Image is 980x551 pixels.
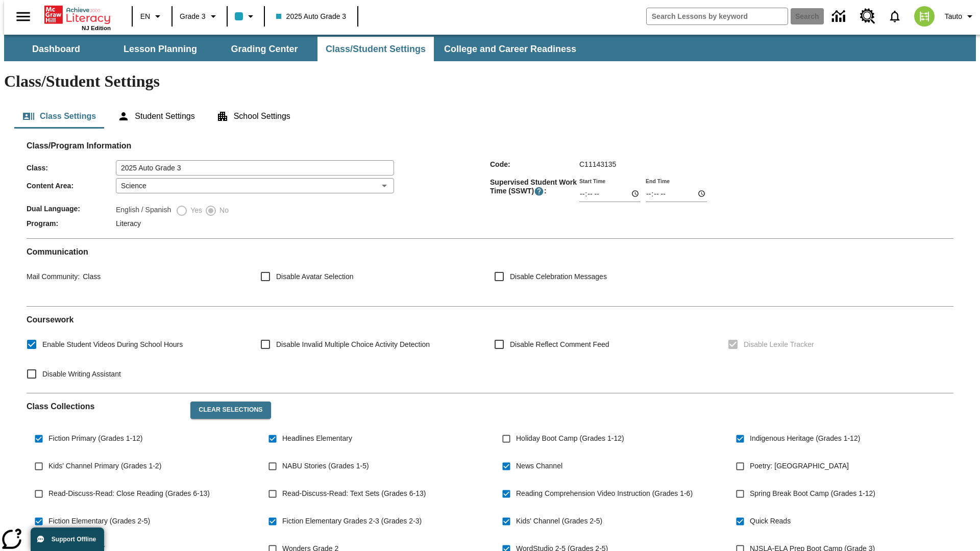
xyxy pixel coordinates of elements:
[42,339,183,350] span: Enable Student Videos During School Hours
[190,402,271,419] button: Clear Selections
[914,6,935,27] img: avatar image
[282,461,369,471] span: NABU Stories (Grades 1-5)
[44,5,111,25] a: Home
[945,11,962,22] span: Tauto
[27,315,953,385] div: Coursework
[534,186,544,196] button: Supervised Student Work Time is the timeframe when students can take LevelSet and when lessons ar...
[516,488,693,499] span: Reading Comprehension Video Instruction (Grades 1-6)
[908,3,941,30] button: Select a new avatar
[282,433,352,444] span: Headlines Elementary
[27,219,116,228] span: Program :
[180,11,206,22] span: Grade 3
[231,7,261,26] button: Class color is light blue. Change class color
[217,205,229,216] span: No
[646,177,670,185] label: End Time
[516,516,602,527] span: Kids' Channel (Grades 2-5)
[48,461,161,471] span: Kids' Channel Primary (Grades 1-2)
[750,433,860,444] span: Indigenous Heritage (Grades 1-12)
[490,160,579,168] span: Code :
[282,516,422,527] span: Fiction Elementary Grades 2-3 (Grades 2-3)
[48,433,142,444] span: Fiction Primary (Grades 1-12)
[276,271,354,282] span: Disable Avatar Selection
[282,488,426,499] span: Read-Discuss-Read: Text Sets (Grades 6-13)
[647,8,788,24] input: search field
[27,402,182,411] h2: Class Collections
[27,151,953,230] div: Class/Program Information
[750,488,875,499] span: Spring Break Boot Camp (Grades 1-12)
[116,160,394,176] input: Class
[941,7,980,26] button: Profile/Settings
[27,247,953,298] div: Communication
[27,182,116,190] span: Content Area :
[4,35,976,61] div: SubNavbar
[80,272,101,281] span: Class
[750,461,849,471] span: Poetry: [GEOGRAPHIC_DATA]
[436,37,584,61] button: College and Career Readiness
[14,104,104,129] button: Class Settings
[317,37,434,61] button: Class/Student Settings
[213,37,315,61] button: Grading Center
[276,339,430,350] span: Disable Invalid Multiple Choice Activity Detection
[109,104,203,129] button: Student Settings
[52,536,96,543] span: Support Offline
[27,247,953,257] h2: Communication
[826,3,854,31] a: Data Center
[208,104,299,129] button: School Settings
[27,164,116,172] span: Class :
[854,3,881,30] a: Resource Center, Will open in new tab
[44,4,111,31] div: Home
[109,37,211,61] button: Lesson Planning
[14,104,966,129] div: Class/Student Settings
[27,272,80,281] span: Mail Community :
[48,516,150,527] span: Fiction Elementary (Grades 2-5)
[27,141,953,151] h2: Class/Program Information
[27,205,116,213] span: Dual Language :
[490,178,579,196] span: Supervised Student Work Time (SSWT) :
[176,7,224,26] button: Grade: Grade 3, Select a grade
[82,25,111,31] span: NJ Edition
[48,488,210,499] span: Read-Discuss-Read: Close Reading (Grades 6-13)
[5,37,107,61] button: Dashboard
[8,2,38,32] button: Open side menu
[116,219,141,228] span: Literacy
[116,205,171,217] label: English / Spanish
[750,516,791,527] span: Quick Reads
[188,205,202,216] span: Yes
[4,37,585,61] div: SubNavbar
[42,369,121,380] span: Disable Writing Assistant
[140,11,150,22] span: EN
[136,7,168,26] button: Language: EN, Select a language
[4,72,976,91] h1: Class/Student Settings
[276,11,347,22] span: 2025 Auto Grade 3
[116,178,394,193] div: Science
[510,271,607,282] span: Disable Celebration Messages
[31,528,104,551] button: Support Offline
[510,339,609,350] span: Disable Reflect Comment Feed
[579,177,605,185] label: Start Time
[881,3,908,30] a: Notifications
[744,339,814,350] span: Disable Lexile Tracker
[579,160,616,168] span: C11143135
[516,433,624,444] span: Holiday Boot Camp (Grades 1-12)
[27,315,953,324] h2: Course work
[516,461,562,471] span: News Channel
